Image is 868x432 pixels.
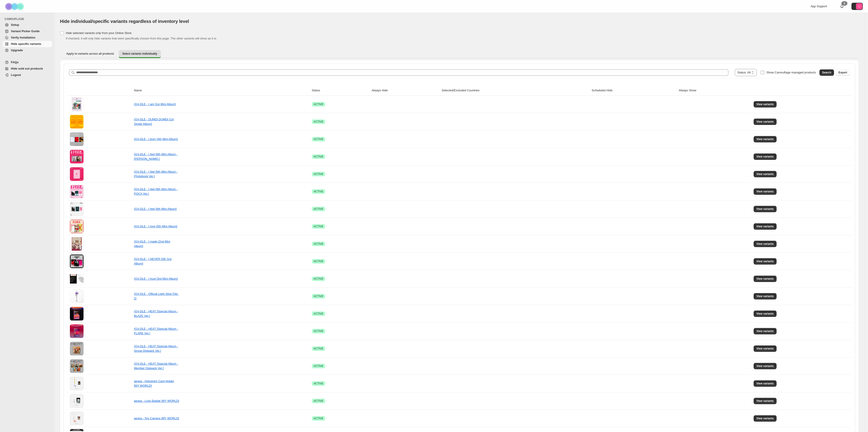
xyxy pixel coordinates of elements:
[754,328,777,334] button: View variants
[134,310,178,318] a: (G)I-DLE - HEAT [Special Album - BLAZE Ver.]
[754,363,777,369] button: View variants
[119,50,161,58] button: Select variants individually
[314,225,323,228] span: ACTIVE
[60,19,189,24] span: Hide individual/specific variants regardless of inventory level
[756,190,774,193] span: View variants
[314,364,323,368] span: ACTIVE
[858,5,860,8] text: C
[70,237,84,251] img: (G)I-DLE - I made [2nd Mini Album]
[134,170,177,178] a: (G)I-DLE - I feel [6th Mini Album - Photobook Ver.]
[11,61,19,64] span: FAQs
[314,120,323,124] span: ACTIVE
[66,52,114,56] span: Apply to variants across all products
[70,272,84,286] img: (G)I-DLE - I trust [3rd Mini Album]
[3,47,52,53] a: Upgrade
[3,28,52,34] a: Variant Picker Guide
[754,188,777,195] button: View variants
[314,172,323,176] span: ACTIVE
[134,417,179,420] a: aespa - Toy Camera [MY WORLD]
[70,394,84,408] img: aespa - Logo Badge [MY WORLD]
[856,3,862,10] span: Avatar with initials C
[5,17,52,21] span: CAMOUFLAGE
[756,137,774,141] span: View variants
[3,72,52,78] a: Logout
[70,324,84,338] img: (G)I-DLE - HEAT [Special Album - FLARE Ver.]
[122,52,157,56] span: Select variants individually
[70,255,84,268] img: (G)I-DLE - I NEVER DIE [1st Album]
[134,292,178,300] a: (G)I-DLE - Official Light Stick [Ver. 2]
[756,312,774,316] span: View variants
[3,34,52,41] a: Verify Installation
[370,85,440,96] th: Always Hide
[314,382,323,385] span: ACTIVE
[766,71,816,74] span: Show Camouflage managed products
[756,347,774,350] span: View variants
[310,85,370,96] th: Status
[440,85,590,96] th: Selected/Excluded Countries
[70,289,84,303] img: (G)I-DLE - Official Light Stick [Ver. 2]
[756,294,774,298] span: View variants
[70,342,84,355] img: (G)I-DLE - HEAT [Special Album - Group Digipack Ver.]
[756,120,774,124] span: View variants
[66,37,217,40] span: If checked, it will only hide variants that were specifically chosen from this page. The other va...
[11,36,35,39] span: Verify Installation
[70,132,84,146] img: (G)I-DLE - I burn [4th Mini Album]
[3,59,52,66] a: FAQs
[754,101,777,107] button: View variants
[841,1,847,6] div: 0
[70,412,84,425] img: aespa - Toy Camera [MY WORLD]
[754,380,777,387] button: View variants
[134,102,176,106] a: (G)I-DLE - I am [1st Mini Album]
[836,69,850,76] button: Export
[70,185,84,198] img: (G)I-DLE - I feel [6th Mini Album - POCA Ver.]
[756,207,774,211] span: View variants
[134,153,177,160] a: (G)I-DLE - I feel [6th Mini Album - [PERSON_NAME].]
[70,359,84,373] img: (G)I-DLE - HEAT [Special Album - Member Digipack Ver.]
[134,257,171,265] a: (G)I-DLE - I NEVER DIE [1st Album]
[756,329,774,333] span: View variants
[70,202,84,216] img: (G)I-DLE - I feel [6th Mini Album]
[754,311,777,317] button: View variants
[134,118,174,126] a: (G)I-DLE - DUMDi DUMDi [1st Single Album]
[754,345,777,352] button: View variants
[756,260,774,263] span: View variants
[819,69,834,76] button: Search
[754,415,777,422] button: View variants
[822,71,831,74] span: Search
[754,293,777,299] button: View variants
[756,225,774,228] span: View variants
[838,71,847,74] span: Export
[3,66,52,72] a: Hide sold out products
[314,260,323,263] span: ACTIVE
[754,171,777,177] button: View variants
[134,187,177,195] a: (G)I-DLE - I feel [6th Mini Album - POCA Ver.]
[11,29,39,33] span: Variant Picker Guide
[11,49,23,52] span: Upgrade
[314,190,323,193] span: ACTIVE
[754,276,777,282] button: View variants
[754,223,777,230] button: View variants
[3,22,52,28] a: Setup
[11,73,21,77] span: Logout
[4,0,26,13] img: Camouflage
[756,399,774,403] span: View variants
[756,102,774,106] span: View variants
[70,97,84,111] img: (G)I-DLE - I am [1st Mini Album]
[756,277,774,281] span: View variants
[756,364,774,368] span: View variants
[314,329,323,333] span: ACTIVE
[134,240,170,248] a: (G)I-DLE - I made [2nd Mini Album]
[70,220,84,233] img: (G)I-DLE - I love [5th Mini Album]
[63,50,118,57] button: Apply to variants across all products
[70,167,84,181] img: (G)I-DLE - I feel [6th Mini Album - Photobook Ver.]
[133,85,310,96] th: Name
[754,153,777,160] button: View variants
[756,155,774,158] span: View variants
[70,115,84,129] img: (G)I-DLE - DUMDi DUMDi [1st Single Album]
[134,207,177,211] a: (G)I-DLE - I feel [6th Mini Album]
[134,362,178,370] a: (G)I-DLE - HEAT [Special Album - Member Digipack Ver.]
[11,42,41,46] span: Hide specific variants
[840,4,844,9] a: 0
[314,347,323,350] span: ACTIVE
[134,327,178,335] a: (G)I-DLE - HEAT [Special Album - FLARE Ver.]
